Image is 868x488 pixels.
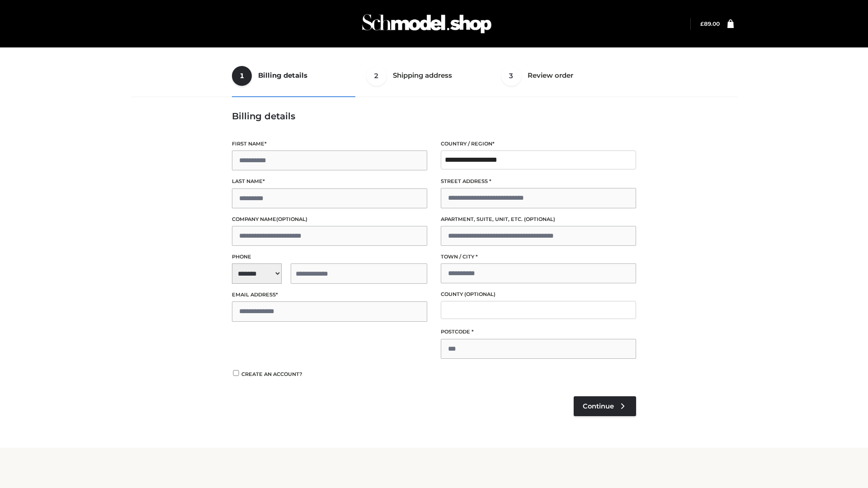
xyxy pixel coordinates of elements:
[700,20,720,27] a: £89.00
[700,20,704,27] span: £
[276,216,307,222] span: (optional)
[241,371,302,377] span: Create an account?
[232,370,240,376] input: Create an account?
[464,291,495,297] span: (optional)
[359,6,495,42] img: Schmodel Admin 964
[441,215,636,224] label: Apartment, suite, unit, etc.
[232,291,427,299] label: Email address
[583,402,614,410] span: Continue
[441,140,636,148] label: Country / Region
[524,216,555,222] span: (optional)
[441,177,636,186] label: Street address
[700,20,720,27] bdi: 89.00
[232,140,427,148] label: First name
[232,111,636,122] h3: Billing details
[441,290,636,299] label: County
[574,396,636,416] a: Continue
[232,253,427,261] label: Phone
[441,253,636,261] label: Town / City
[232,177,427,186] label: Last name
[232,215,427,224] label: Company name
[441,328,636,336] label: Postcode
